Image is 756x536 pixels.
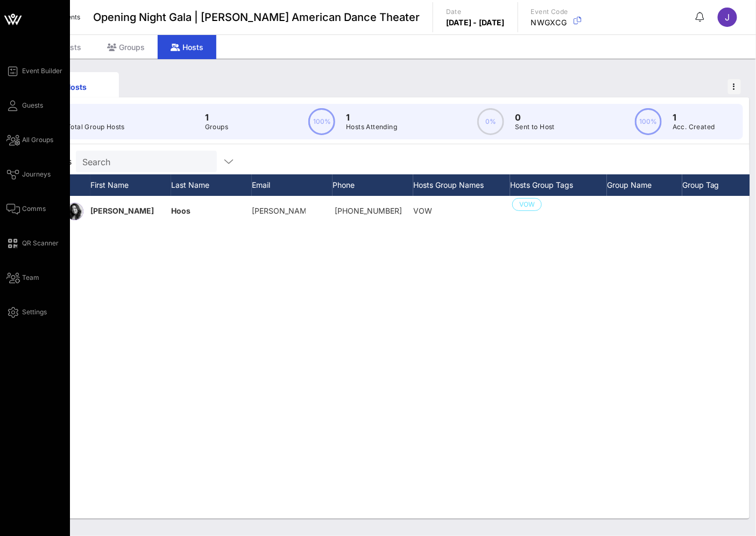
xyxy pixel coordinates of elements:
span: VOW [519,199,535,210]
div: Hosts [158,35,216,59]
p: 1 [673,111,715,124]
p: NWGXCG [531,17,568,28]
span: [PERSON_NAME] [90,206,154,215]
a: Team [6,271,39,284]
div: Last Name [171,174,252,196]
p: [PERSON_NAME]@vow.… [252,196,306,226]
div: Hosts Group Tags [510,174,607,196]
span: VOW [413,206,432,215]
p: Date [446,6,505,17]
a: Guests [6,99,43,112]
div: Phone [333,174,413,196]
span: Team [22,273,39,283]
p: Hosts Attending [346,122,397,132]
a: All Groups [6,133,53,146]
p: Groups [205,122,228,132]
a: Comms [6,202,46,215]
div: First Name [90,174,171,196]
span: Journeys [22,170,51,179]
span: Opening Night Gala | [PERSON_NAME] American Dance Theater [93,9,420,25]
span: Comms [22,204,46,214]
span: All Groups [22,135,53,145]
span: QR Scanner [22,238,59,248]
div: Groups [94,35,158,59]
a: Event Builder [6,65,62,77]
p: 1 [205,111,228,124]
div: Hosts [41,81,111,93]
span: Settings [22,307,47,317]
p: 0 [515,111,555,124]
a: QR Scanner [6,237,59,250]
p: Total Group Hosts [67,122,125,132]
a: Journeys [6,168,51,181]
div: J [718,8,737,27]
span: +19147695424 [335,206,402,215]
p: Acc. Created [673,122,715,132]
p: Event Code [531,6,568,17]
span: Guests [22,101,43,110]
span: Hoos [171,206,190,215]
p: 1 [346,111,397,124]
p: Sent to Host [515,122,555,132]
p: 1 [67,111,125,124]
a: Settings [6,306,47,319]
span: Event Builder [22,66,62,76]
div: Email [252,174,333,196]
span: J [725,12,730,23]
div: Hosts Group Names [413,174,510,196]
div: Group Name [607,174,682,196]
p: [DATE] - [DATE] [446,17,505,28]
